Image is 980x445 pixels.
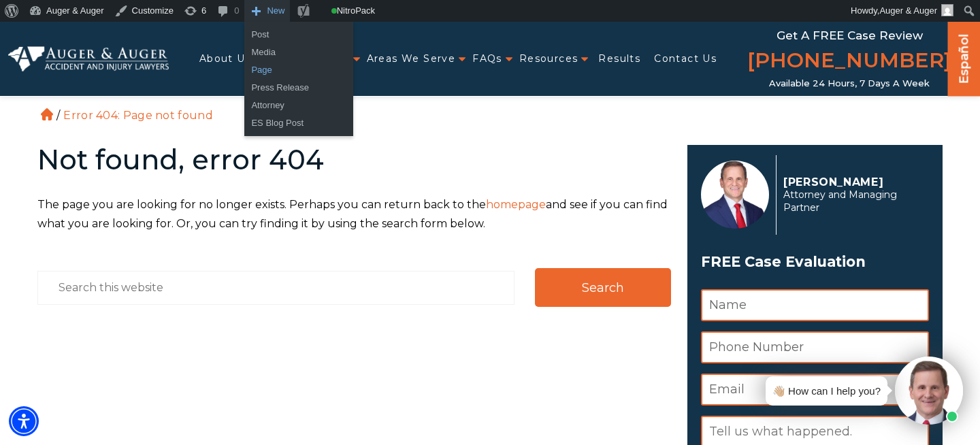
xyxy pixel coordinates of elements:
[701,374,929,406] input: Email
[701,331,929,363] input: Phone Number
[60,109,216,122] li: Error 404: Page not found
[8,46,169,71] img: Auger & Auger Accident and Injury Lawyers Logo
[879,5,937,16] span: Auger & Auger
[9,406,39,436] div: Accessibility Menu
[244,61,353,79] a: Page
[953,21,975,93] a: Español
[244,97,353,114] a: Attorney
[519,45,578,73] a: Resources
[37,145,671,175] h2: Not found, error 404
[244,22,353,136] ul: New
[598,45,640,73] a: Results
[783,176,921,188] p: [PERSON_NAME]
[37,271,514,305] input: Search this website
[747,46,951,78] a: [PHONE_NUMBER]
[777,29,923,42] span: Get a FREE Case Review
[895,357,963,425] img: Intaker widget Avatar
[769,78,930,89] span: Available 24 Hours, 7 Days a Week
[244,79,353,97] a: Press Release
[472,45,502,73] a: FAQs
[367,45,456,73] a: Areas We Serve
[783,188,921,214] span: Attorney and Managing Partner
[701,289,929,321] input: Name
[654,45,717,73] a: Contact Us
[701,249,929,275] span: FREE Case Evaluation
[244,26,353,44] a: Post
[772,382,881,400] div: 👋🏼 How can I help you?
[486,198,546,211] a: homepage
[199,45,251,73] a: About Us
[701,161,769,229] img: Herbert Auger
[41,108,53,120] a: Home
[244,44,353,61] a: Media
[535,268,671,307] input: Search
[37,195,671,235] p: The page you are looking for no longer exists. Perhaps you can return back to the and see if you ...
[244,114,353,132] a: ES Blog Post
